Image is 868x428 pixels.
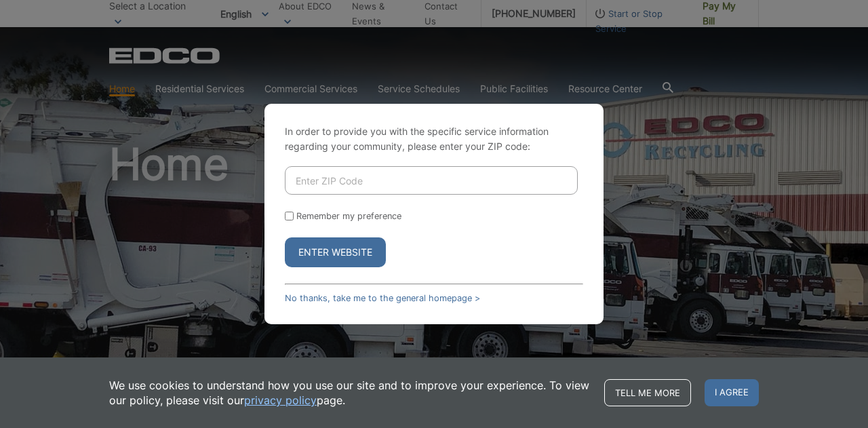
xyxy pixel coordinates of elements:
span: I agree [705,379,759,406]
label: Remember my preference [296,211,401,221]
a: Tell me more [604,379,691,406]
p: In order to provide you with the specific service information regarding your community, please en... [285,124,583,154]
input: Enter ZIP Code [285,166,578,195]
button: Enter Website [285,237,386,267]
p: We use cookies to understand how you use our site and to improve your experience. To view our pol... [109,378,591,408]
a: privacy policy [244,393,317,408]
a: No thanks, take me to the general homepage > [285,293,480,303]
